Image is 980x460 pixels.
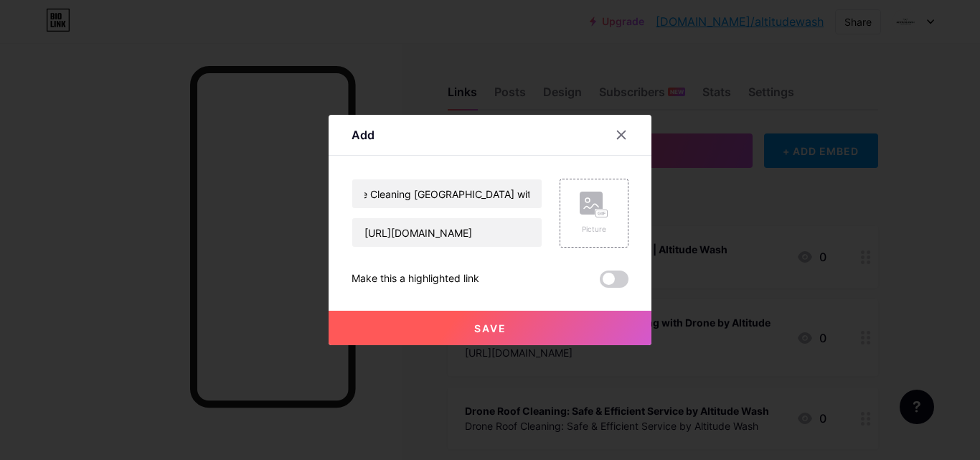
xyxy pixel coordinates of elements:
input: Title [352,179,542,208]
div: Add [352,126,374,144]
span: Save [474,322,507,334]
button: Save [329,311,651,345]
input: URL [352,218,542,247]
div: Make this a highlighted link [352,271,479,288]
div: Picture [580,224,608,235]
